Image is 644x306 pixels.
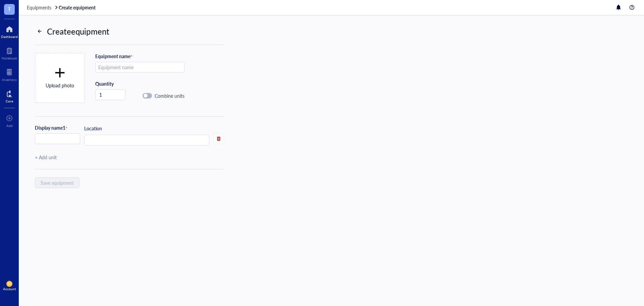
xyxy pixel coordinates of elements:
div: Upload photo [46,82,74,89]
div: Location [84,125,102,132]
div: + Add unit [35,154,57,161]
a: Create equipment [59,4,97,10]
div: Notebook [2,56,17,60]
a: Equipments [27,4,59,10]
div: Quantity [95,81,137,87]
a: Inventory [2,67,17,82]
button: Save equipment [35,177,79,188]
div: Combine units [155,93,184,99]
a: Core [6,88,13,103]
div: Inventory [2,78,17,82]
div: Add [6,124,13,128]
span: T [8,4,11,13]
input: Equipment name [96,62,184,73]
div: Display name 1 [35,125,67,132]
a: Notebook [2,45,17,60]
a: Dashboard [1,24,18,39]
div: Create equipment [47,26,109,37]
div: Equipment name [95,53,132,60]
span: JH [8,282,11,286]
div: Account [3,287,16,291]
div: Core [6,99,13,103]
div: Dashboard [1,35,18,39]
span: Equipments [27,4,51,11]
